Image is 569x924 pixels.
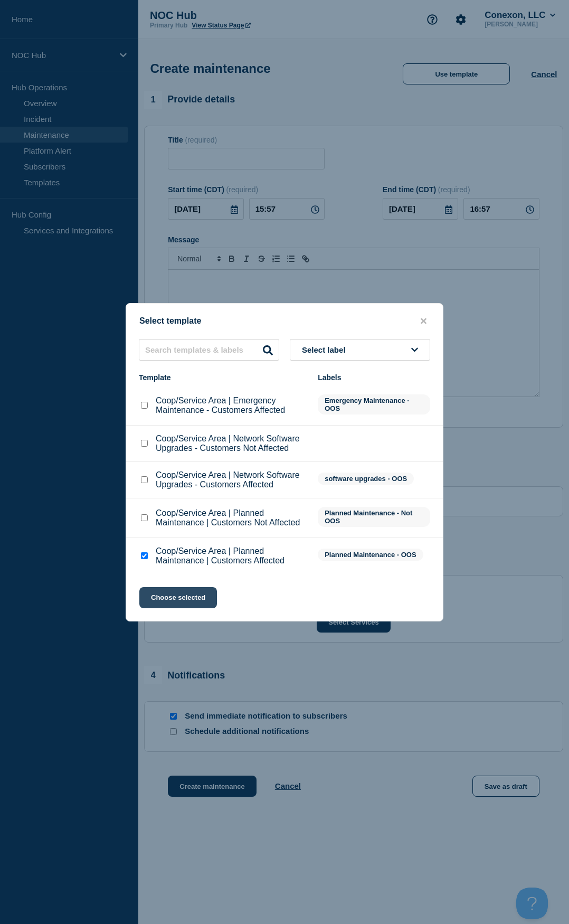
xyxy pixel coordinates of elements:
div: Template [139,373,307,382]
div: Select template [126,316,443,326]
input: Coop/Service Area | Network Software Upgrades - Customers Affected checkbox [141,476,148,483]
p: Coop/Service Area | Planned Maintenance | Customers Not Affected [156,508,307,527]
p: Coop/Service Area | Network Software Upgrades - Customers Not Affected [156,434,307,453]
button: Choose selected [139,587,217,608]
span: software upgrades - OOS [318,473,414,485]
span: Planned Maintenance - Not OOS [318,507,430,527]
button: Select label [290,339,430,361]
p: Coop/Service Area | Network Software Upgrades - Customers Affected [156,470,307,489]
button: close button [418,316,430,326]
input: Search templates & labels [139,339,279,361]
span: Emergency Maintenance - OOS [318,394,430,414]
span: Planned Maintenance - OOS [318,549,423,561]
span: Select label [302,345,350,354]
input: Coop/Service Area | Emergency Maintenance - Customers Affected checkbox [141,402,148,409]
p: Coop/Service Area | Emergency Maintenance - Customers Affected [156,396,307,415]
input: Coop/Service Area | Network Software Upgrades - Customers Not Affected checkbox [141,440,148,447]
input: Coop/Service Area | Planned Maintenance | Customers Not Affected checkbox [141,514,148,521]
div: Labels [318,373,430,382]
input: Coop/Service Area | Planned Maintenance | Customers Affected checkbox [141,552,148,559]
p: Coop/Service Area | Planned Maintenance | Customers Affected [156,546,307,565]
